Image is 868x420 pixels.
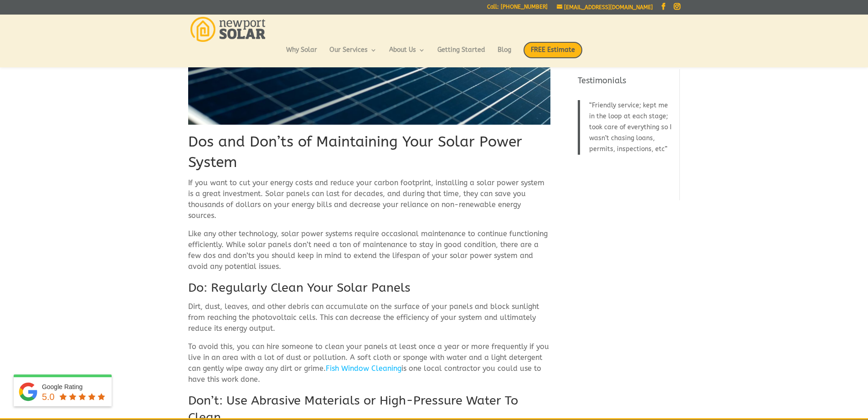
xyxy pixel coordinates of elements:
a: [EMAIL_ADDRESS][DOMAIN_NAME] [557,4,653,10]
p: Like any other technology, solar power systems require occasional maintenance to continue functio... [188,228,550,279]
span: FREE Estimate [524,42,582,58]
a: Getting Started [437,47,485,62]
a: Fish Window Cleaning [326,364,401,373]
p: To avoid this, you can hire someone to clean your panels at least once a year or more frequently ... [188,341,550,392]
a: About Us [389,47,425,62]
img: Newport Solar | Solar Energy Optimized. [190,17,266,42]
a: Our Services [329,47,377,62]
p: If you want to cut your energy costs and reduce your carbon footprint, installing a solar power s... [188,177,550,228]
div: Google Rating [42,382,107,391]
a: Call: [PHONE_NUMBER] [487,4,548,14]
h4: Testimonials [578,75,674,91]
a: FREE Estimate [524,42,582,67]
p: Dirt, dust, leaves, and other debris can accumulate on the surface of your panels and block sunli... [188,301,550,341]
h1: Dos and Don’ts of Maintaining Your Solar Power System [188,132,550,177]
a: Blog [498,47,511,62]
h2: Do: Regularly Clean Your Solar Panels [188,279,550,301]
span: 5.0 [42,392,55,402]
a: Why Solar [286,47,317,62]
blockquote: Friendly service; kept me in the loop at each stage; took care of everything so I wasn’t chasing ... [578,100,674,155]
